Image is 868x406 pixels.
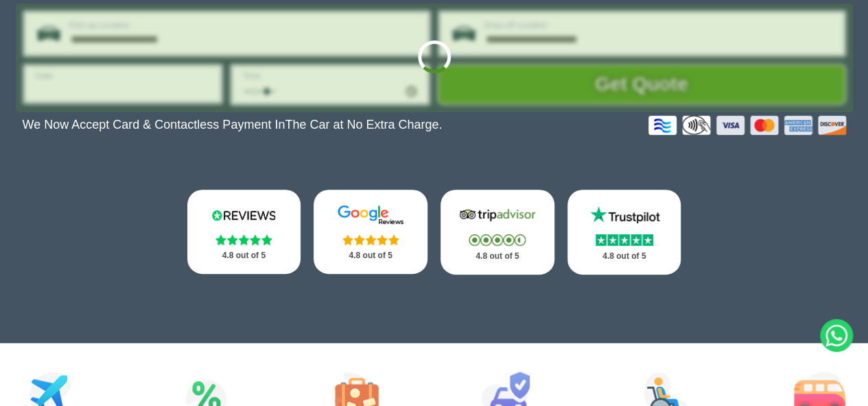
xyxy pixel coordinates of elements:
[567,190,681,275] a: Trustpilot Stars 4.8 out of 5
[469,234,526,246] img: Stars
[648,116,846,135] img: Credit And Debit Cards
[456,205,539,225] img: Tripadvisor
[329,205,412,225] img: Google
[202,247,286,264] p: 4.8 out of 5
[23,118,443,132] p: We Now Accept Card & Contactless Payment In
[202,205,285,225] img: Reviews.io
[187,190,301,274] a: Reviews.io Stars 4.8 out of 5
[314,190,427,274] a: Google Stars 4.8 out of 5
[583,248,666,265] p: 4.8 out of 5
[441,190,554,275] a: Tripadvisor Stars 4.8 out of 5
[456,248,539,265] p: 4.8 out of 5
[329,247,412,264] p: 4.8 out of 5
[215,234,272,245] img: Stars
[596,234,653,246] img: Stars
[583,205,666,225] img: Trustpilot
[285,118,442,131] span: The Car at No Extra Charge.
[342,234,399,245] img: Stars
